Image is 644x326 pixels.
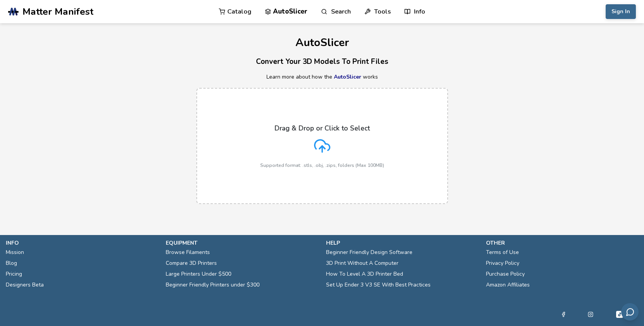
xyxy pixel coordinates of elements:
[326,258,398,269] a: 3D Print Without A Computer
[6,269,22,280] a: Pricing
[6,247,24,258] a: Mission
[326,239,478,247] p: help
[6,280,44,290] a: Designers Beta
[260,163,384,168] p: Supported format: .stls, .obj, .zips, folders (Max 100MB)
[22,6,93,17] span: Matter Manifest
[621,303,639,321] button: Send feedback via email
[166,280,259,290] a: Beginner Friendly Printers under $300
[588,310,593,319] a: Instagram
[486,280,530,290] a: Amazon Affiliates
[166,258,217,269] a: Compare 3D Printers
[334,73,361,81] a: AutoSlicer
[166,269,231,280] a: Large Printers Under $500
[166,239,318,247] p: equipment
[486,258,519,269] a: Privacy Policy
[561,310,566,319] a: Facebook
[606,4,636,19] button: Sign In
[326,280,431,290] a: Set Up Ender 3 V3 SE With Best Practices
[615,310,624,319] a: Tiktok
[6,239,158,247] p: info
[166,247,210,258] a: Browse Filaments
[275,124,370,132] p: Drag & Drop or Click to Select
[326,269,403,280] a: How To Level A 3D Printer Bed
[6,258,17,269] a: Blog
[486,269,525,280] a: Purchase Policy
[486,247,519,258] a: Terms of Use
[486,239,638,247] p: other
[326,247,412,258] a: Beginner Friendly Design Software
